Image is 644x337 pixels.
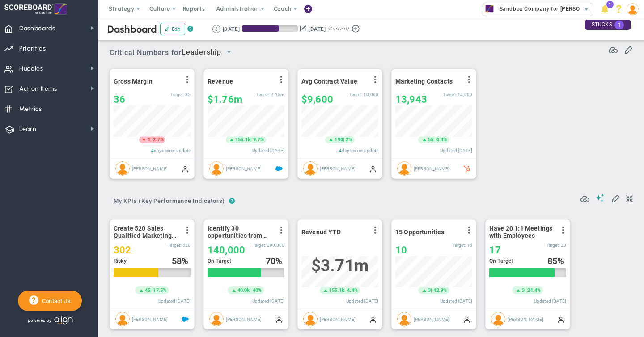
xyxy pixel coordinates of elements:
span: 17.5% [153,287,166,293]
span: 1 [148,136,150,143]
span: [PERSON_NAME] [320,166,356,171]
div: [DATE] [223,25,240,33]
span: Manually Updated [182,165,189,172]
span: Dashboards [19,19,55,38]
img: Eugene Terk [209,312,224,326]
span: Priorities [19,39,46,58]
span: days since update [154,148,191,153]
span: select [221,45,237,60]
span: Salesforce Enabled<br ></span>Sandbox: Quarterly Revenue [275,165,283,172]
span: 42.9% [433,287,447,293]
span: Target: [170,92,184,97]
span: Dashboard [107,23,157,35]
div: STUCKS [585,20,631,30]
span: Coach [274,5,292,12]
span: 70 [266,256,275,266]
span: [PERSON_NAME] [132,316,168,321]
span: | [433,137,435,143]
span: 9.7% [253,137,264,143]
span: On Target [489,258,513,264]
img: Jane Wilson [397,161,411,176]
span: 3 [522,287,525,294]
span: | [525,287,526,293]
span: Target: [349,92,363,97]
span: | [250,287,251,293]
span: $1,758,367 [208,94,242,105]
img: 51354.Person.photo [627,3,639,15]
span: [PERSON_NAME] [414,166,449,171]
span: Updated [DATE] [252,148,284,153]
span: 0.4% [436,137,447,143]
span: Updated [DATE] [346,299,378,303]
span: | [150,287,152,293]
span: Refresh Data [580,193,589,202]
span: (Current) [327,25,349,33]
span: 155.1k [235,136,250,143]
span: [PERSON_NAME] [132,166,168,171]
span: | [431,287,432,293]
span: Updated [DATE] [158,299,191,303]
span: Target: [443,92,457,97]
button: Edit [160,23,185,35]
span: 85 [547,256,557,266]
span: 1 [606,1,614,8]
span: Manually Updated [557,316,564,323]
img: Jane Wilson [115,161,130,176]
span: | [344,287,346,293]
span: 4.4% [347,287,358,293]
span: Manually Updated [463,316,470,323]
span: $3,707,282 [311,256,369,275]
span: Have 20 1:1 Meetings with Employees [489,225,554,239]
span: Updated [DATE] [252,299,284,303]
div: Period Progress: 66% Day 60 of 90 with 30 remaining. [242,25,298,32]
span: 35 [185,92,191,97]
span: [PERSON_NAME] [320,316,356,321]
span: 58 [172,256,182,266]
span: Salesforce Enabled<br ></span>Sandbox: Quarterly Leads and Opportunities [182,316,189,323]
div: % [172,256,191,266]
span: HubSpot Enabled [463,165,470,172]
span: 190 [335,136,343,143]
span: 15 [467,243,472,248]
span: Identify 30 opportunities from SmithCo resulting in $200K new sales [208,225,272,239]
span: Target: [168,243,181,248]
span: 40.0k [237,287,250,294]
span: | [343,137,344,143]
img: 33672.Company.photo [484,3,495,14]
span: Target: [452,243,466,248]
span: 140,000 [208,244,245,256]
span: | [150,137,152,143]
div: Powered by Align [18,313,110,327]
span: Gross Margin [114,78,153,85]
span: [PERSON_NAME] [226,316,262,321]
span: 155.1k [329,287,344,294]
span: Huddles [19,59,43,78]
span: days since update [342,148,378,153]
span: [PERSON_NAME] [226,166,262,171]
span: [PERSON_NAME] [508,316,543,321]
div: [DATE] [309,25,326,33]
img: Eugene Terk [397,312,411,326]
span: Avg Contract Value [301,78,357,85]
span: Sandbox Company for [PERSON_NAME] [495,3,605,15]
span: select [580,3,593,16]
div: % [266,256,285,266]
span: Culture [149,5,170,12]
span: 1 [614,21,624,29]
img: Eugene Terk [491,312,505,326]
span: Critical Numbers for [110,45,239,61]
span: Action Items [19,80,57,98]
span: 15 Opportunities [395,228,445,236]
span: Edit My KPIs [611,194,620,202]
span: Refresh Data [609,44,618,53]
span: $9,600 [301,94,333,105]
span: 2,154,350 [271,92,284,97]
span: Manually Updated [275,316,283,323]
span: 4 [339,148,342,153]
span: 14,000 [458,92,472,97]
span: [PERSON_NAME] [414,316,449,321]
span: 10 [395,244,407,256]
span: Administration [216,5,258,12]
span: 40% [253,287,262,293]
span: Learn [19,120,36,139]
